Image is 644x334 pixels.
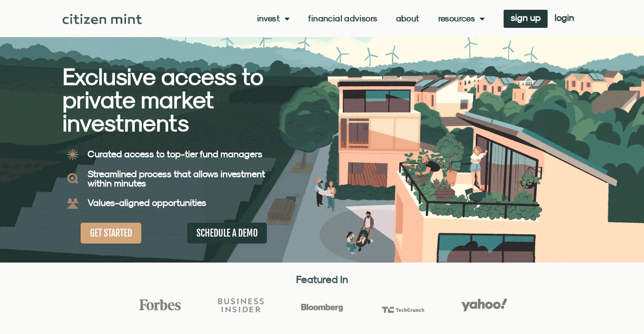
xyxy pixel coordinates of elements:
[187,223,267,244] a: SCHEDULE A DEMO
[438,14,485,23] a: Resources
[88,148,262,159] b: Curated access to top-tier fund managers
[88,168,265,188] b: Streamlined process that allows investment within minutes
[257,14,485,23] nav: Menu
[511,14,541,21] span: sign up
[63,14,142,24] img: Citizen Mint
[396,14,420,23] a: About
[257,14,290,23] a: Invest
[296,273,348,285] strong: Featured In
[81,223,141,244] a: GET STARTED
[548,10,581,28] a: login
[555,14,574,21] span: login
[137,299,183,311] img: Forbes Logo
[63,65,290,135] h2: Exclusive access to private market investments
[88,197,206,208] b: Values-aligned opportunities
[90,227,132,239] span: GET STARTED
[196,227,258,239] span: SCHEDULE A DEMO
[308,14,377,23] a: Financial Advisors
[504,10,548,28] a: sign up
